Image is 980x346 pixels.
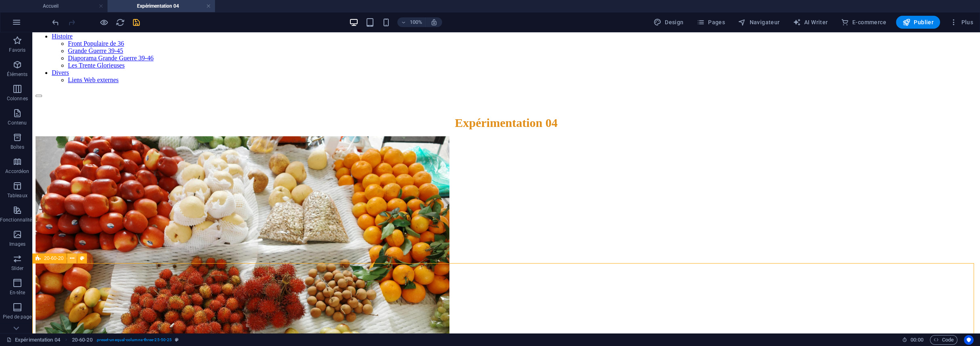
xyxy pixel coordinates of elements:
[132,18,141,27] i: Enregistrer (Ctrl+S)
[115,17,125,27] button: reload
[916,337,917,343] span: :
[3,314,32,320] p: Pied de page
[792,18,828,26] span: AI Writer
[44,256,63,261] span: 20-60-20
[934,335,954,345] span: Code
[397,17,426,27] button: 100%
[650,16,687,29] button: Design
[7,192,27,199] p: Tableaux
[175,338,179,342] i: Cet élément est une présélection personnalisable.
[964,335,974,345] button: Usercentrics
[107,2,215,11] h4: Expérimentation 04
[841,18,886,26] span: E-commerce
[51,18,60,27] i: Annuler : Déplacer les éléments (Ctrl+Z)
[902,335,923,345] h6: Durée de la session
[7,71,27,78] p: Éléments
[902,18,934,26] span: Publier
[51,17,60,27] button: undo
[9,241,26,247] p: Images
[131,17,141,27] button: save
[930,335,957,345] button: Code
[116,18,125,27] i: Actualiser la page
[430,19,438,26] i: Lors du redimensionnement, ajuster automatiquement le niveau de zoom en fonction de l'appareil sé...
[9,47,25,53] p: Favoris
[896,16,940,29] button: Publier
[409,17,422,27] h6: 100%
[10,289,25,296] p: En-tête
[72,335,93,345] span: Cliquez pour sélectionner. Double-cliquez pour modifier.
[946,16,976,29] button: Plus
[11,144,24,150] p: Boîtes
[72,335,179,345] nav: breadcrumb
[789,16,831,29] button: AI Writer
[735,16,783,29] button: Navigateur
[693,16,728,29] button: Pages
[697,18,725,26] span: Pages
[11,265,24,272] p: Slider
[950,18,973,26] span: Plus
[6,335,60,345] a: Expérimentation 04
[650,16,687,29] div: Design (Ctrl+Alt+Y)
[96,335,172,345] span: . preset-unequal-columns-three-25-50-25
[5,168,29,175] p: Accordéon
[8,120,27,126] p: Contenu
[7,95,28,102] p: Colonnes
[653,18,684,26] span: Design
[837,16,889,29] button: E-commerce
[910,335,923,345] span: 00 00
[738,18,780,26] span: Navigateur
